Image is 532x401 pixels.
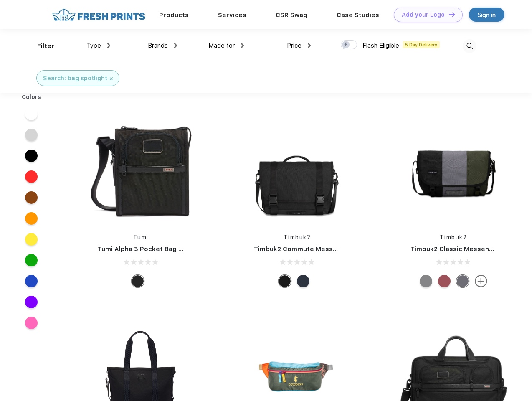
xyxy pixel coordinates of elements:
div: Filter [37,41,54,51]
img: dropdown.png [308,43,311,48]
div: Eco Black [279,275,291,287]
a: Sign in [469,8,504,22]
img: func=resize&h=266 [241,114,352,225]
div: Eco Army Pop [456,275,469,287]
img: desktop_search.svg [463,39,476,53]
div: Sign in [478,10,496,20]
span: 5 Day Delivery [403,41,440,48]
div: Colors [15,93,48,102]
img: dropdown.png [241,43,244,48]
a: Tumi Alpha 3 Pocket Bag Small [98,245,195,253]
span: Flash Eligible [362,42,399,49]
div: Add your Logo [402,11,445,18]
a: Timbuk2 [284,234,311,241]
img: func=resize&h=266 [398,114,509,225]
span: Brands [148,42,168,49]
img: fo%20logo%202.webp [50,8,148,22]
a: Products [159,11,189,19]
a: Timbuk2 Classic Messenger Bag [410,245,514,253]
img: DT [449,12,455,17]
span: Price [287,42,301,49]
span: Type [86,42,101,49]
div: Black [132,275,144,287]
img: more.svg [475,275,487,287]
img: dropdown.png [174,43,177,48]
a: Tumi [133,234,149,241]
img: filter_cancel.svg [110,77,113,80]
img: func=resize&h=266 [85,114,196,225]
a: Timbuk2 Commute Messenger Bag [254,245,366,253]
div: Eco Gunmetal [420,275,432,287]
div: Eco Collegiate Red [438,275,451,287]
img: dropdown.png [107,43,110,48]
a: Timbuk2 [440,234,467,241]
div: Search: bag spotlight [43,74,107,83]
span: Made for [208,42,235,49]
div: Eco Nautical [297,275,309,287]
